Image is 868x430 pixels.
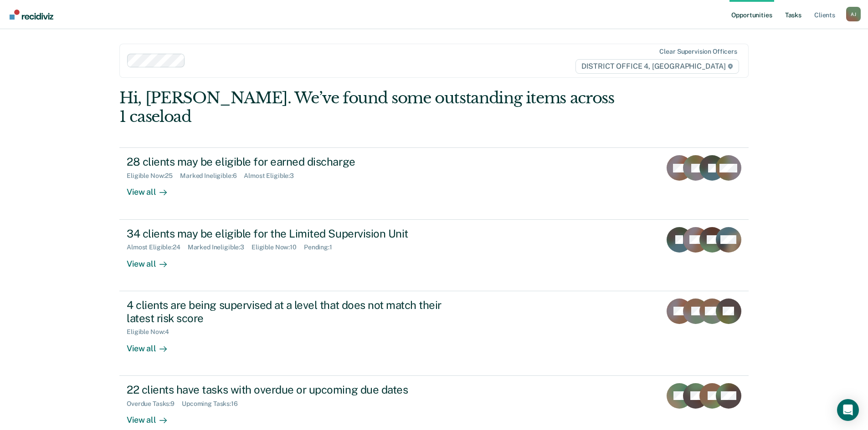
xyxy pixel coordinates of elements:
[182,400,245,408] div: Upcoming Tasks : 16
[119,220,749,291] a: 34 clients may be eligible for the Limited Supervision UnitAlmost Eligible:24Marked Ineligible:3E...
[119,147,749,219] a: 28 clients may be eligible for earned dischargeEligible Now:25Marked Ineligible:6Almost Eligible:...
[304,243,339,251] div: Pending : 1
[837,399,859,421] div: Open Intercom Messenger
[127,298,447,325] div: 4 clients are being supervised at a level that does not match their latest risk score
[10,10,53,20] img: Recidiviz
[180,172,244,180] div: Marked Ineligible : 6
[127,383,447,396] div: 22 clients have tasks with overdue or upcoming due dates
[846,7,861,21] div: A J
[119,89,623,126] div: Hi, [PERSON_NAME]. We’ve found some outstanding items across 1 caseload
[188,243,252,251] div: Marked Ineligible : 3
[127,336,178,354] div: View all
[244,172,301,180] div: Almost Eligible : 3
[846,7,861,21] button: Profile dropdown button
[659,48,737,56] div: Clear supervision officers
[127,227,447,240] div: 34 clients may be eligible for the Limited Supervision Unit
[127,251,178,269] div: View all
[127,172,180,180] div: Eligible Now : 25
[127,155,447,168] div: 28 clients may be eligible for earned discharge
[119,291,749,376] a: 4 clients are being supervised at a level that does not match their latest risk scoreEligible Now...
[127,328,176,336] div: Eligible Now : 4
[252,243,304,251] div: Eligible Now : 10
[127,180,178,197] div: View all
[127,400,182,408] div: Overdue Tasks : 9
[575,59,739,74] span: DISTRICT OFFICE 4, [GEOGRAPHIC_DATA]
[127,243,188,251] div: Almost Eligible : 24
[127,407,178,425] div: View all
